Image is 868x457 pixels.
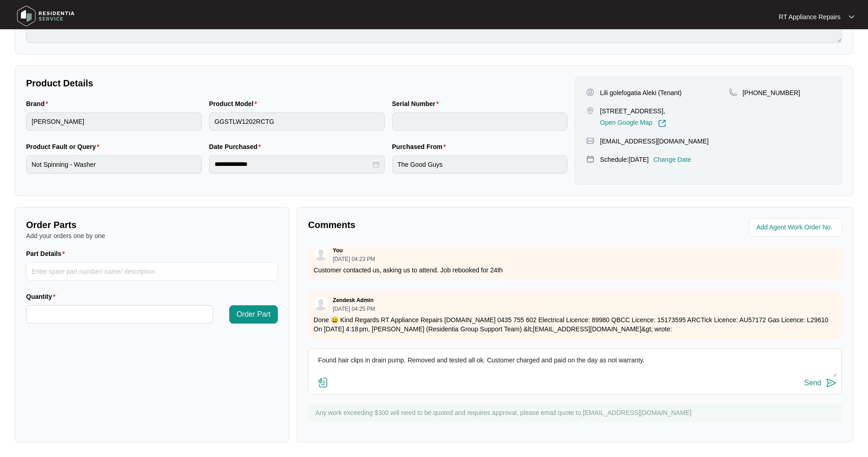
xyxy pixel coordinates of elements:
[392,142,450,151] label: Purchased From
[215,159,371,169] input: Date Purchased
[26,77,567,90] p: Product Details
[333,256,375,262] p: [DATE] 04:23 PM
[333,297,373,304] p: Zendesk Admin
[26,155,202,174] input: Product Fault or Query
[26,142,103,151] label: Product Fault or Query
[600,119,666,128] a: Open Google Map
[600,137,708,146] p: [EMAIL_ADDRESS][DOMAIN_NAME]
[743,88,800,97] p: [PHONE_NUMBER]
[600,88,681,97] p: Lili golefogatia Aleki (Tenant)
[392,99,442,108] label: Serial Number
[308,218,568,231] p: Comments
[600,106,666,116] p: [STREET_ADDRESS],
[27,306,213,323] input: Quantity
[26,231,278,240] p: Add your orders one by one
[653,155,691,164] p: Change Date
[209,142,264,151] label: Date Purchased
[586,155,594,163] img: map-pin
[314,247,328,261] img: user.svg
[804,379,821,387] div: Send
[756,222,836,233] input: Add Agent Work Order No.
[26,218,278,231] p: Order Parts
[826,377,837,388] img: send-icon.svg
[26,249,69,258] label: Part Details
[26,292,59,301] label: Quantity
[313,353,837,377] textarea: Found hair clips in drain pump. Removed and tested all ok. Customer charged and paid on the day a...
[209,112,385,131] input: Product Model
[237,309,271,320] span: Order Part
[14,2,78,30] img: residentia service logo
[313,266,836,275] p: Customer contacted us, asking us to attend. Job rebooked for 24th
[586,88,594,96] img: user-pin
[26,262,278,281] input: Part Details
[333,306,375,312] p: [DATE] 04:25 PM
[313,315,836,334] p: Done 😀 Kind Regards RT Appliance Repairs [DOMAIN_NAME] 0435 755 602 Electrical Licence: 89980 QBC...
[229,305,278,324] button: Order Part
[586,137,594,145] img: map-pin
[318,377,329,388] img: file-attachment-doc.svg
[392,112,568,131] input: Serial Number
[779,12,841,21] p: RT Appliance Repairs
[333,247,343,254] p: You
[392,155,568,174] input: Purchased From
[600,155,648,164] p: Schedule: [DATE]
[586,106,594,115] img: map-pin
[209,99,261,108] label: Product Model
[26,99,52,108] label: Brand
[658,119,666,128] img: Link-External
[26,112,202,131] input: Brand
[315,408,837,417] p: Any work exceeding $300 will need to be quoted and requires approval, please email quote to [EMAI...
[849,15,854,19] img: dropdown arrow
[314,297,328,311] img: user.svg
[804,377,837,389] button: Send
[729,88,737,96] img: map-pin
